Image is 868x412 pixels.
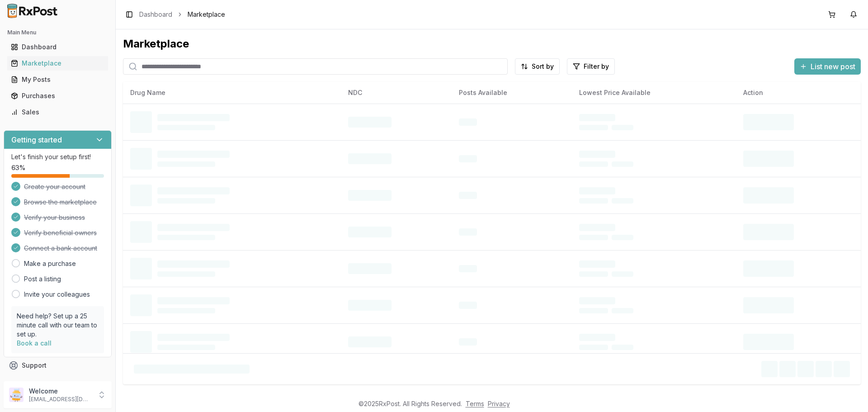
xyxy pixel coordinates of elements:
[4,4,61,18] img: RxPost Logo
[11,163,25,172] span: 63 %
[584,62,609,71] span: Filter by
[11,134,62,145] h3: Getting started
[7,104,108,120] a: Sales
[11,91,104,100] div: Purchases
[24,182,85,191] span: Create your account
[515,58,560,75] button: Sort by
[24,259,76,268] a: Make a purchase
[4,105,112,119] button: Sales
[17,312,99,339] p: Need help? Set up a 25 minute call with our team to set up.
[811,61,855,72] span: List new post
[794,63,861,72] a: List new post
[139,10,172,19] a: Dashboard
[736,82,861,104] th: Action
[17,339,52,347] a: Book a call
[11,59,104,68] div: Marketplace
[794,58,861,75] button: List new post
[11,43,104,52] div: Dashboard
[341,82,452,104] th: NDC
[29,387,92,396] p: Welcome
[22,377,52,386] span: Feedback
[4,357,112,374] button: Support
[7,55,108,71] a: Marketplace
[24,244,97,253] span: Connect a bank account
[7,88,108,104] a: Purchases
[4,40,112,54] button: Dashboard
[24,228,97,237] span: Verify beneficial owners
[567,58,615,75] button: Filter by
[7,71,108,88] a: My Posts
[24,213,85,222] span: Verify your business
[11,108,104,117] div: Sales
[488,400,510,407] a: Privacy
[4,72,112,87] button: My Posts
[11,152,104,161] p: Let's finish your setup first!
[29,396,92,403] p: [EMAIL_ADDRESS][DOMAIN_NAME]
[123,37,861,51] div: Marketplace
[452,82,572,104] th: Posts Available
[123,82,341,104] th: Drug Name
[24,275,61,284] a: Post a listing
[139,10,225,19] nav: breadcrumb
[466,400,484,407] a: Terms
[4,89,112,103] button: Purchases
[24,198,97,207] span: Browse the marketplace
[532,62,554,71] span: Sort by
[4,56,112,71] button: Marketplace
[7,39,108,55] a: Dashboard
[9,388,24,402] img: User avatar
[7,29,108,36] h2: Main Menu
[188,10,225,19] span: Marketplace
[24,290,90,299] a: Invite your colleagues
[572,82,736,104] th: Lowest Price Available
[11,75,104,84] div: My Posts
[4,374,112,390] button: Feedback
